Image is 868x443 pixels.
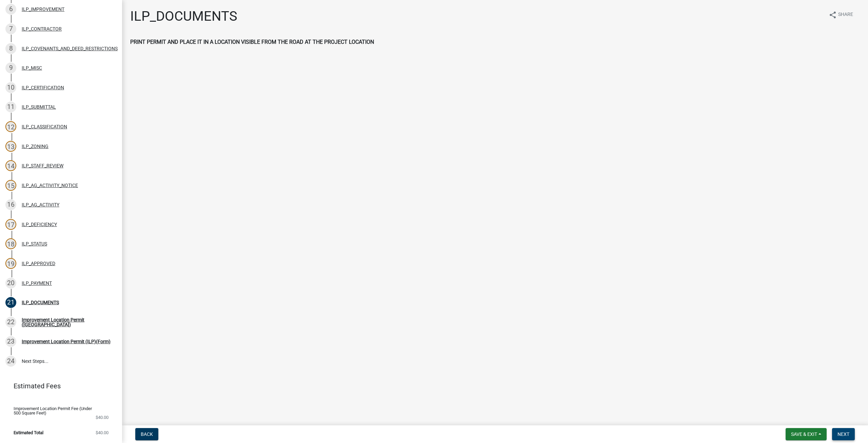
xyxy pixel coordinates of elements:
div: ILP_STAFF_REVIEW [22,163,63,168]
span: Back [141,431,153,437]
div: ILP_APPROVED [22,261,55,266]
span: $40.00 [96,430,108,435]
div: ILP_STATUS [22,241,47,246]
div: ILP_AG_ACTIVITY [22,202,59,207]
div: ILP_AG_ACTIVITY_NOTICE [22,183,78,188]
span: Improvement Location Permit Fee (Under 500 Square Feet) [14,406,98,415]
div: 19 [5,258,16,269]
div: ILP_CLASSIFICATION [22,124,67,129]
div: 15 [5,180,16,191]
span: Save & Exit [791,431,817,437]
div: ILP_CONTRACTOR [22,26,62,31]
div: ILP_COVENANTS_AND_DEED_RESTRICTIONS [22,46,118,51]
span: Next [837,431,849,437]
div: 12 [5,121,16,132]
div: 9 [5,62,16,73]
span: Estimated Total [14,430,43,435]
div: ILP_DEFICIENCY [22,222,57,227]
span: $40.00 [96,415,108,420]
button: Back [135,428,158,440]
div: 18 [5,238,16,249]
i: share [829,11,837,19]
span: Share [838,11,853,19]
div: Improvement Location Permit (ILP)(Form) [22,339,111,344]
div: 8 [5,43,16,54]
div: ILP_ZONING [22,144,48,149]
button: shareShare [823,8,859,21]
div: ILP_IMPROVEMENT [22,7,64,12]
h1: ILP_DOCUMENTS [130,8,237,24]
div: ILP_PAYMENT [22,281,52,285]
button: Next [832,428,855,440]
div: 23 [5,336,16,347]
div: 10 [5,82,16,93]
div: 24 [5,356,16,367]
div: ILP_SUBMITTAL [22,105,56,109]
div: 16 [5,199,16,210]
div: 14 [5,160,16,171]
div: 21 [5,297,16,308]
a: Estimated Fees [5,379,111,393]
div: 17 [5,219,16,230]
div: ILP_DOCUMENTS [22,300,59,305]
div: Improvement Location Permit ([GEOGRAPHIC_DATA]) [22,317,111,327]
div: 20 [5,278,16,289]
b: PRINT PERMIT AND PLACE IT IN A LOCATION VISIBLE FROM THE ROAD AT THE PROJECT LOCATION [130,39,374,45]
div: ILP_CERTIFICATION [22,85,64,90]
div: 22 [5,317,16,328]
div: 13 [5,141,16,152]
button: Save & Exit [786,428,827,440]
div: 11 [5,101,16,112]
div: ILP_MISC [22,66,42,70]
div: 6 [5,4,16,15]
div: 7 [5,23,16,34]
